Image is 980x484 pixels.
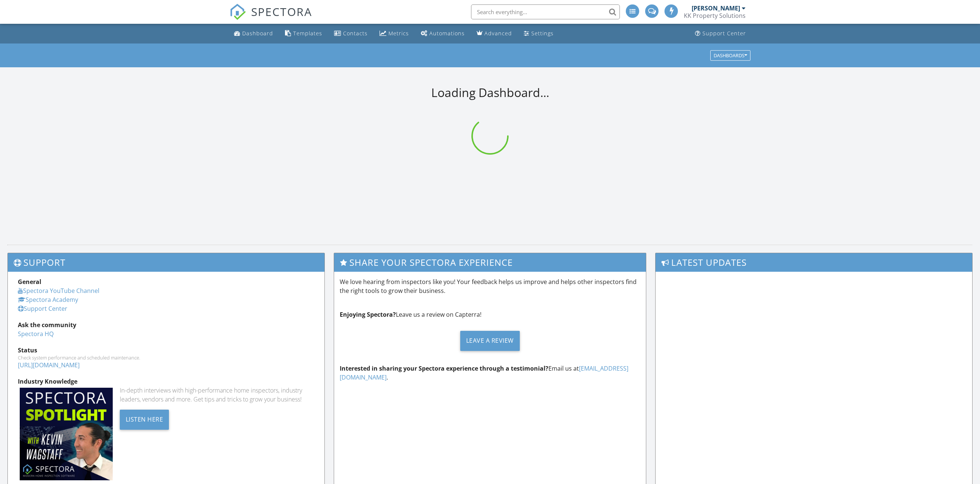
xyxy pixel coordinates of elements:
[702,30,746,37] div: Support Center
[231,27,276,41] a: Dashboard
[340,364,628,381] a: [EMAIL_ADDRESS][DOMAIN_NAME]
[334,253,646,271] h3: Share Your Spectora Experience
[340,364,548,372] strong: Interested in sharing your Spectora experience through a testimonial?
[656,253,972,271] h3: Latest Updates
[340,325,641,356] a: Leave a Review
[120,386,314,404] div: In-depth interviews with high-performance home inspectors, industry leaders, vendors and more. Ge...
[18,320,314,329] div: Ask the community
[230,4,246,20] img: The Best Home Inspection Software - Spectora
[343,30,368,37] div: Contacts
[18,278,41,286] strong: General
[18,346,314,355] div: Status
[388,30,409,37] div: Metrics
[120,414,169,423] a: Listen Here
[20,388,113,481] img: Spectoraspolightmain
[331,27,371,41] a: Contacts
[692,4,740,12] div: [PERSON_NAME]
[251,4,312,19] span: SPECTORA
[18,287,99,295] a: Spectora YouTube Channel
[18,296,78,304] a: Spectora Academy
[293,30,322,37] div: Templates
[120,410,169,430] div: Listen Here
[242,30,273,37] div: Dashboard
[18,330,54,338] a: Spectora HQ
[18,377,314,386] div: Industry Knowledge
[521,27,557,41] a: Settings
[460,331,520,351] div: Leave a Review
[377,27,412,41] a: Metrics
[429,30,465,37] div: Automations
[230,10,312,26] a: SPECTORA
[18,361,80,369] a: [URL][DOMAIN_NAME]
[474,27,515,41] a: Advanced
[18,304,67,313] a: Support Center
[340,310,396,319] strong: Enjoying Spectora?
[714,53,747,58] div: Dashboards
[710,50,750,61] button: Dashboards
[340,310,641,319] p: Leave us a review on Capterra!
[8,253,324,271] h3: Support
[340,277,641,295] p: We love hearing from inspectors like you! Your feedback helps us improve and helps other inspecto...
[418,27,468,41] a: Automations (Advanced)
[684,12,746,19] div: KK Property Solutions
[340,364,641,382] p: Email us at .
[484,30,512,37] div: Advanced
[692,27,749,41] a: Support Center
[282,27,325,41] a: Templates
[531,30,554,37] div: Settings
[18,355,314,361] div: Check system performance and scheduled maintenance.
[471,4,620,19] input: Search everything...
